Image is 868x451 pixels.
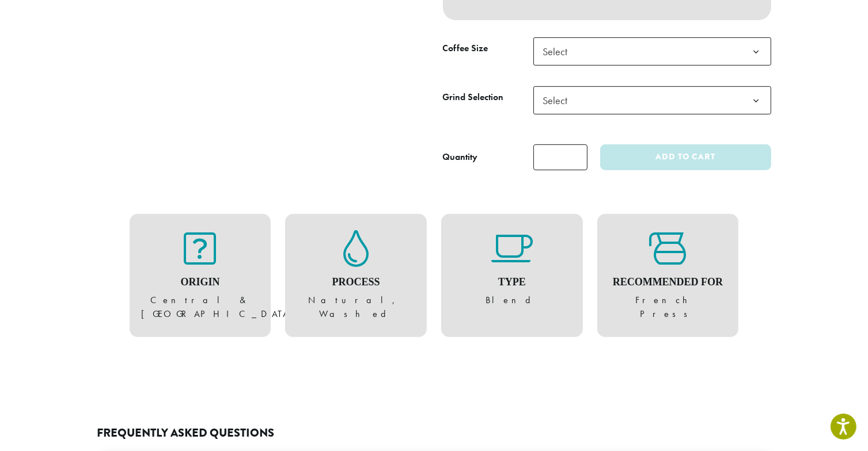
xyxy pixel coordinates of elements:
h4: Origin [141,276,260,289]
span: Select [533,37,771,66]
label: Coffee Size [443,40,533,57]
figure: Blend [453,230,571,307]
span: Select [539,89,579,112]
h4: Process [297,276,415,289]
button: Add to cart [600,144,771,170]
figure: Central & [GEOGRAPHIC_DATA] [141,230,260,321]
span: Select [539,40,579,63]
figure: Natural, Washed [297,230,415,321]
label: Grind Selection [443,89,533,106]
input: Product quantity [533,144,587,170]
h4: Recommended For [609,276,727,289]
span: Select [533,86,771,114]
h4: Type [453,276,571,289]
div: Quantity [443,150,478,164]
figure: French Press [609,230,727,321]
h2: Frequently Asked Questions [97,426,771,440]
